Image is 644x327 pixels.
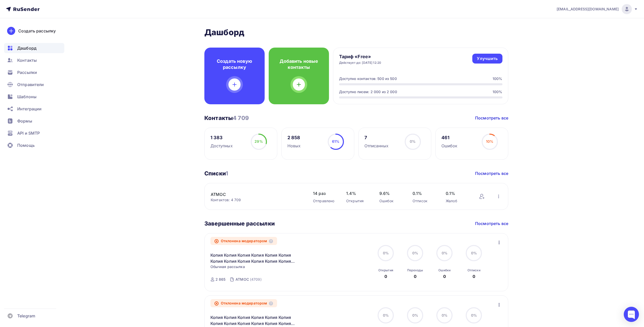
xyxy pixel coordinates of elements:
div: 0 [384,273,387,279]
a: Рассылки [4,67,64,77]
span: 0% [383,313,389,317]
a: Контакты [4,55,64,65]
a: Посмотреть все [475,170,508,176]
div: Доступно контактов: 500 из 500 [339,76,397,81]
span: 0% [410,139,416,144]
div: Ошибок [441,143,458,149]
div: Ошибок [379,198,402,203]
a: Посмотреть все [475,115,508,121]
span: 9.6% [379,190,402,196]
div: (4709) [250,277,262,282]
span: 0% [442,251,447,255]
div: 0 [414,273,417,279]
a: Дашборд [4,43,64,53]
span: Помощь [17,142,35,148]
a: Шаблоны [4,92,64,102]
a: Копия Копия Копия Копия Копия Копия Копия Копия Копия Копия Копия Копия атмос [210,252,297,264]
span: 0% [471,251,477,255]
span: 29% [255,139,263,144]
div: Создать рассылку [18,28,56,34]
div: Отклонена модератором [210,299,277,307]
span: 61% [332,139,339,144]
span: 0% [442,313,447,317]
div: Открытия [378,268,393,272]
span: API и SMTP [17,130,40,136]
span: [EMAIL_ADDRESS][DOMAIN_NAME] [557,7,619,12]
span: Дашборд [17,45,36,51]
h3: Контакты [204,114,249,121]
div: Отписок [413,198,436,203]
span: Формы [17,118,32,124]
h3: Списки [204,170,228,177]
span: 0% [471,313,477,317]
div: Отклонена модератором [210,237,277,245]
span: Контакты [17,57,37,63]
span: 0.1% [413,190,436,196]
a: [EMAIL_ADDRESS][DOMAIN_NAME] [557,4,638,14]
span: Отправители [17,81,44,88]
h3: Завершенные рассылки [204,220,275,227]
div: Новых [287,143,301,149]
div: Отписанных [364,143,388,149]
h2: Дашборд [204,27,508,37]
div: Доступных [210,143,233,149]
span: Шаблоны [17,94,36,100]
div: Отправлено [313,198,336,203]
div: 100% [493,89,502,94]
span: 14 раз [313,190,336,196]
div: 0 [473,273,475,279]
div: 2 858 [287,135,301,141]
div: 100% [493,76,502,81]
span: 0.1% [446,190,469,196]
a: Копия Копия Копия Копия Копия Копия Копия Копия Копия Копия Копия Копия атмос [210,314,297,326]
span: Telegram [17,313,35,319]
div: Отписки [467,268,480,272]
div: Переходы [407,268,423,272]
div: 1 383 [210,135,233,141]
h4: Тариф «Free» [339,54,381,60]
div: 7 [364,135,388,141]
a: АТМОС [211,191,297,197]
span: 0% [383,251,389,255]
div: АТМОС [236,277,249,282]
div: Ошибки [438,268,451,272]
div: Открытия [346,198,369,203]
div: 0 [443,273,446,279]
div: 461 [441,135,458,141]
div: 2 865 [216,277,226,282]
span: Обычная рассылка [210,264,245,269]
span: 1.4% [346,190,369,196]
div: Жалоб [446,198,469,203]
h4: Добавить новые контакты [277,58,321,70]
span: 10% [486,139,493,144]
div: Улучшить [477,56,498,62]
span: 4 709 [233,115,249,121]
div: Контактов: 4 709 [211,197,303,202]
span: 0% [412,251,418,255]
span: 1 [226,170,228,177]
a: Формы [4,116,64,126]
a: АТМОС (4709) [235,275,262,283]
span: Интеграции [17,106,42,112]
div: Доступно писем: 2 000 из 2 000 [339,89,397,94]
a: Отправители [4,79,64,90]
span: Рассылки [17,69,37,75]
span: 0% [412,313,418,317]
a: Посмотреть все [475,220,508,227]
h4: Создать новую рассылку [212,58,257,70]
div: Действует до: [DATE] 12:20 [339,61,381,65]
